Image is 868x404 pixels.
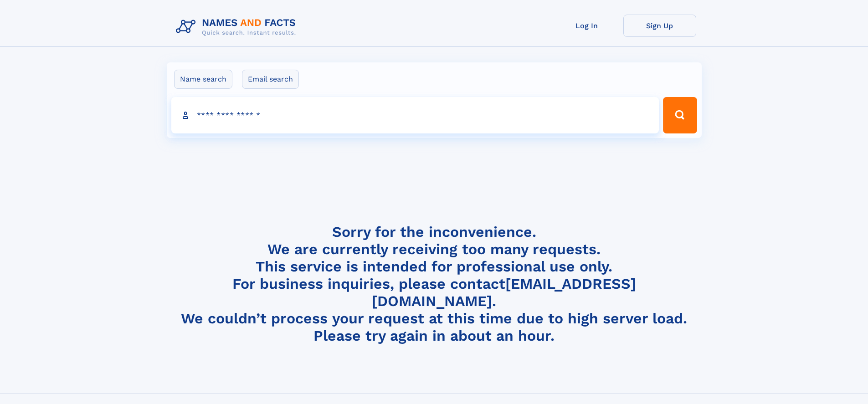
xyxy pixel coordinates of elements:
[372,275,636,310] a: [EMAIL_ADDRESS][DOMAIN_NAME]
[623,15,696,37] a: Sign Up
[172,223,696,345] h4: Sorry for the inconvenience. We are currently receiving too many requests. This service is intend...
[242,70,299,89] label: Email search
[663,97,697,133] button: Search Button
[550,15,623,37] a: Log In
[172,15,303,39] img: Logo Names and Facts
[171,97,659,133] input: search input
[174,70,232,89] label: Name search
